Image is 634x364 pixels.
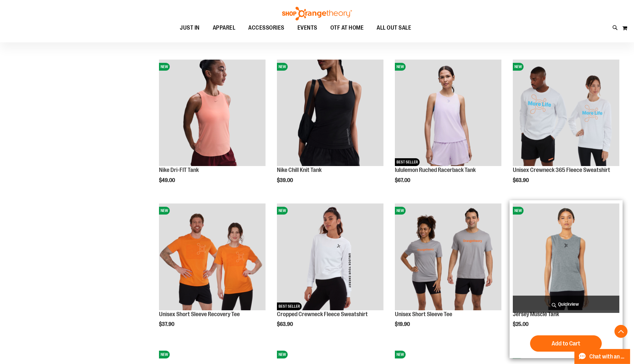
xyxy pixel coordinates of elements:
[156,200,269,344] div: product
[156,56,269,200] div: product
[377,21,411,35] span: ALL OUT SALE
[513,203,619,310] img: Jersey Muscle Tank
[530,335,602,352] button: Add to Cart
[395,63,406,71] span: NEW
[395,60,501,166] img: lululemon Ruched Racerback Tank
[395,207,406,215] span: NEW
[513,321,529,327] span: $25.00
[281,7,353,21] img: Shop Orangetheory
[552,340,580,347] span: Add to Cart
[395,158,420,166] span: BEST SELLER
[510,200,623,358] div: product
[330,21,364,35] span: OTF AT HOME
[277,321,294,327] span: $63.90
[248,21,284,35] span: ACCESSORIES
[159,167,199,173] a: Nike Dri-FIT Tank
[159,321,175,327] span: $37.90
[513,167,610,173] a: Unisex Crewneck 365 Fleece Sweatshirt
[574,349,630,364] button: Chat with an Expert
[159,60,266,166] img: Nike Dri-FIT Tank
[614,325,627,338] button: Back To Top
[277,60,383,166] img: Nike Chill Knit Tank
[395,321,411,327] span: $19.90
[277,63,288,71] span: NEW
[297,21,317,35] span: EVENTS
[513,296,619,313] a: Quickview
[277,351,288,358] span: NEW
[395,351,406,358] span: NEW
[277,207,288,215] span: NEW
[274,56,387,200] div: product
[513,177,530,183] span: $63.90
[589,354,626,360] span: Chat with an Expert
[513,203,619,311] a: Jersey Muscle TankNEW
[277,203,383,311] a: Cropped Crewneck Fleece SweatshirtNEWBEST SELLER
[513,207,524,215] span: NEW
[159,207,170,215] span: NEW
[159,311,240,317] a: Unisex Short Sleeve Recovery Tee
[180,21,200,35] span: JUST IN
[395,203,501,311] a: Unisex Short Sleeve TeeNEW
[395,177,411,183] span: $67.00
[510,56,623,200] div: product
[513,60,619,167] a: Unisex Crewneck 365 Fleece SweatshirtNEW
[159,351,170,358] span: NEW
[159,203,266,310] img: Unisex Short Sleeve Recovery Tee
[395,60,501,167] a: lululemon Ruched Racerback TankNEWBEST SELLER
[513,63,524,71] span: NEW
[392,56,505,200] div: product
[277,203,383,310] img: Cropped Crewneck Fleece Sweatshirt
[395,167,476,173] a: lululemon Ruched Racerback Tank
[392,200,505,344] div: product
[277,177,294,183] span: $39.00
[395,311,452,317] a: Unisex Short Sleeve Tee
[513,311,559,317] a: Jersey Muscle Tank
[513,60,619,166] img: Unisex Crewneck 365 Fleece Sweatshirt
[159,63,170,71] span: NEW
[277,60,383,167] a: Nike Chill Knit TankNEW
[159,203,266,311] a: Unisex Short Sleeve Recovery TeeNEW
[395,203,501,310] img: Unisex Short Sleeve Tee
[274,200,387,344] div: product
[159,177,176,183] span: $49.00
[277,302,302,310] span: BEST SELLER
[277,311,368,317] a: Cropped Crewneck Fleece Sweatshirt
[277,167,322,173] a: Nike Chill Knit Tank
[159,60,266,167] a: Nike Dri-FIT TankNEW
[213,21,236,35] span: APPAREL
